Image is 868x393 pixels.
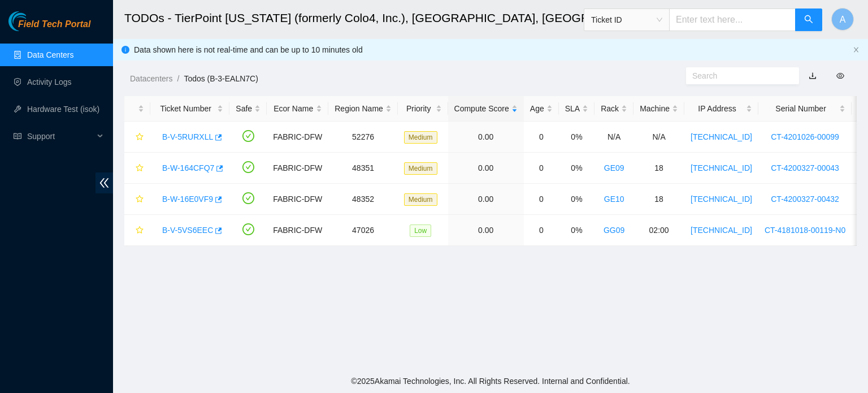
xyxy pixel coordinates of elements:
[691,163,752,172] a: [TECHNICAL_ID]
[177,74,179,83] span: /
[633,215,684,246] td: 02:00
[113,369,868,393] footer: © 2025 Akamai Technologies, Inc. All Rights Reserved. Internal and Confidential.
[267,153,328,184] td: FABRIC-DFW
[27,77,72,87] a: Activity Logs
[448,184,524,215] td: 0.00
[448,215,524,246] td: 0.00
[524,215,559,246] td: 0
[771,195,839,204] a: CT-4200327-00432
[131,190,144,208] button: star
[831,8,854,31] button: A
[804,15,813,25] span: search
[604,195,624,204] a: GE10
[27,105,99,114] a: Hardware Test (isok)
[404,131,437,144] span: Medium
[162,132,213,141] a: B-V-5RURXLL
[27,125,94,148] span: Support
[604,163,624,172] a: GE09
[410,224,431,237] span: Low
[136,133,144,142] span: star
[524,122,559,153] td: 0
[604,226,624,235] a: GG09
[559,215,594,246] td: 0%
[162,195,213,204] a: B-W-16E0VF9
[524,184,559,215] td: 0
[242,161,254,173] span: check-circle
[242,130,254,142] span: check-circle
[765,226,845,235] a: CT-4181018-00119-N0
[836,72,844,80] span: eye
[691,132,752,141] a: [TECHNICAL_ID]
[448,153,524,184] td: 0.00
[242,192,254,204] span: check-circle
[162,163,214,172] a: B-W-164CFQ7
[136,195,144,204] span: star
[8,20,90,35] a: Akamai TechnologiesField Tech Portal
[131,128,144,146] button: star
[692,70,784,82] input: Search
[131,159,144,177] button: star
[771,163,839,172] a: CT-4200327-00043
[328,215,398,246] td: 47026
[669,8,796,31] input: Enter text here...
[633,184,684,215] td: 18
[130,74,172,83] a: Datacenters
[136,226,144,235] span: star
[809,71,817,80] a: download
[404,193,437,206] span: Medium
[328,184,398,215] td: 48352
[404,162,437,175] span: Medium
[267,215,328,246] td: FABRIC-DFW
[633,153,684,184] td: 18
[853,46,860,53] span: close
[328,122,398,153] td: 52276
[184,74,258,83] a: Todos (B-3-EALN7C)
[691,195,752,204] a: [TECHNICAL_ID]
[136,164,144,173] span: star
[691,226,752,235] a: [TECHNICAL_ID]
[8,11,57,31] img: Akamai Technologies
[131,221,144,239] button: star
[559,184,594,215] td: 0%
[448,122,524,153] td: 0.00
[162,226,213,235] a: B-V-5VS6EEC
[267,184,328,215] td: FABRIC-DFW
[27,50,73,59] a: Data Centers
[18,19,90,30] span: Field Tech Portal
[853,46,860,54] button: close
[267,122,328,153] td: FABRIC-DFW
[840,12,846,27] span: A
[795,8,822,31] button: search
[800,67,825,85] button: download
[771,132,839,141] a: CT-4201026-00099
[594,122,633,153] td: N/A
[559,122,594,153] td: 0%
[14,132,21,140] span: read
[633,122,684,153] td: N/A
[328,153,398,184] td: 48351
[524,153,559,184] td: 0
[96,172,113,193] span: double-left
[242,223,254,235] span: check-circle
[559,153,594,184] td: 0%
[591,11,662,28] span: Ticket ID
